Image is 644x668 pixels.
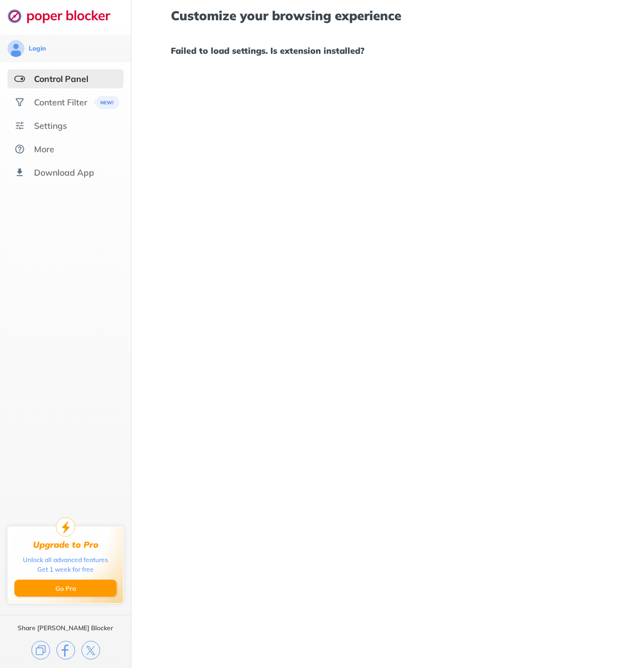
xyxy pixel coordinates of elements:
[171,44,619,57] h1: Failed to load settings. Is extension installed?
[7,9,122,23] img: logo-webpage.svg
[31,641,50,659] img: copy.svg
[14,97,25,108] img: social.svg
[23,555,108,565] div: Unlock all advanced features
[34,97,87,108] div: Content Filter
[34,120,67,131] div: Settings
[56,641,75,659] img: facebook.svg
[81,641,100,659] img: x.svg
[34,167,94,178] div: Download App
[14,73,25,84] img: features-selected.svg
[14,580,117,597] button: Go Pro
[29,44,46,53] div: Login
[34,144,54,154] div: More
[14,144,25,154] img: about.svg
[37,565,94,574] div: Get 1 week for free
[171,9,619,22] h1: Customize your browsing experience
[7,40,24,57] img: avatar.svg
[34,73,88,84] div: Control Panel
[33,540,98,550] div: Upgrade to Pro
[56,517,75,537] img: upgrade-to-pro.svg
[94,96,120,109] img: menuBanner.svg
[18,624,113,632] div: Share [PERSON_NAME] Blocker
[14,167,25,178] img: download-app.svg
[14,120,25,131] img: settings.svg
